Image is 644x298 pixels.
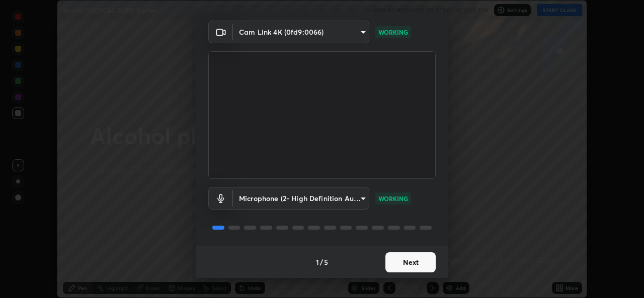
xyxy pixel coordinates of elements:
button: Next [385,252,436,272]
p: WORKING [378,194,408,203]
h4: / [320,257,323,267]
div: Cam Link 4K (0fd9:0066) [233,21,369,43]
p: WORKING [378,28,408,37]
h4: 1 [316,257,319,267]
div: Cam Link 4K (0fd9:0066) [233,187,369,210]
h4: 5 [324,257,328,267]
